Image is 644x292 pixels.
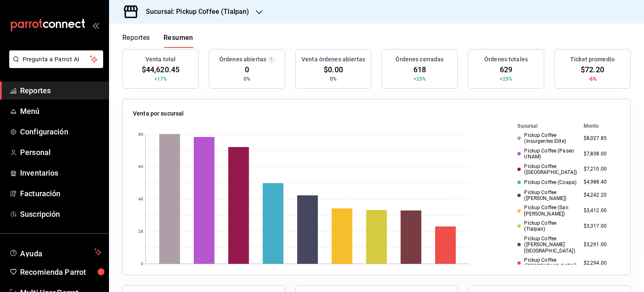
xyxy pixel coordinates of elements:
div: Pickup Coffee ([GEOGRAPHIC_DATA]) [517,257,576,269]
span: Personal [20,147,102,158]
span: $44,620.45 [142,64,179,75]
p: Venta por sucursal [133,109,184,118]
span: 618 [413,64,426,75]
span: Suscripción [20,208,102,220]
span: +25% [413,75,426,83]
td: $4,242.20 [580,188,620,203]
span: Recomienda Parrot [20,266,102,278]
div: Pickup Coffee (Paseo UNAM) [517,148,576,160]
td: $7,210.00 [580,162,620,177]
td: $3,317.00 [580,218,620,234]
text: 2K [138,229,144,234]
button: Pregunta a Parrot AI [9,50,103,68]
th: Monto [580,121,620,131]
button: open_drawer_menu [92,22,99,29]
span: Facturación [20,188,102,199]
td: $7,838.00 [580,146,620,162]
span: Inventarios [20,167,102,179]
h3: Órdenes abiertas [219,55,266,64]
span: +25% [500,75,513,83]
text: 6K [138,165,144,169]
td: $8,027.85 [580,131,620,146]
a: Pregunta a Parrot AI [6,61,103,70]
div: Pickup Coffee (Insurgentes Elite) [517,132,576,145]
button: Resumen [164,34,193,48]
span: 0% [244,75,250,83]
div: navigation tabs [122,34,193,48]
h3: Órdenes totales [484,55,528,64]
div: Pickup Coffee ([GEOGRAPHIC_DATA]) [517,163,576,176]
span: Ayuda [20,247,91,257]
h3: Órdenes cerradas [395,55,444,64]
span: 0 [245,64,249,75]
span: +17% [154,75,167,83]
span: 629 [500,64,512,75]
div: Pickup Coffee (San [PERSON_NAME]) [517,205,576,217]
td: $3,291.00 [580,234,620,255]
span: 0% [330,75,337,83]
td: $3,412.00 [580,203,620,218]
span: $72.20 [581,64,604,75]
button: Reportes [122,34,150,48]
div: Pickup Coffee (Coapa) [517,179,576,185]
th: Sucursal [504,121,580,131]
text: 8K [138,132,144,137]
span: $0.00 [324,64,343,75]
h3: Ticket promedio [570,55,615,64]
text: 0 [141,262,143,266]
span: Menú [20,105,102,117]
span: -6% [588,75,597,83]
span: Configuración [20,126,102,137]
text: 4K [138,197,144,202]
div: Pickup Coffee ([PERSON_NAME]) [517,189,576,202]
span: Reportes [20,85,102,96]
h3: Venta total [145,55,176,64]
h3: Venta órdenes abiertas [301,55,365,64]
h3: Sucursal: Pickup Coffee (Tlalpan) [139,7,249,17]
td: $4,988.40 [580,177,620,187]
span: Pregunta a Parrot AI [23,55,90,64]
td: $2,294.00 [580,255,620,271]
div: Pickup Coffee ([PERSON_NAME][GEOGRAPHIC_DATA]) [517,236,576,254]
div: Pickup Coffee (Tlalpan) [517,220,576,232]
